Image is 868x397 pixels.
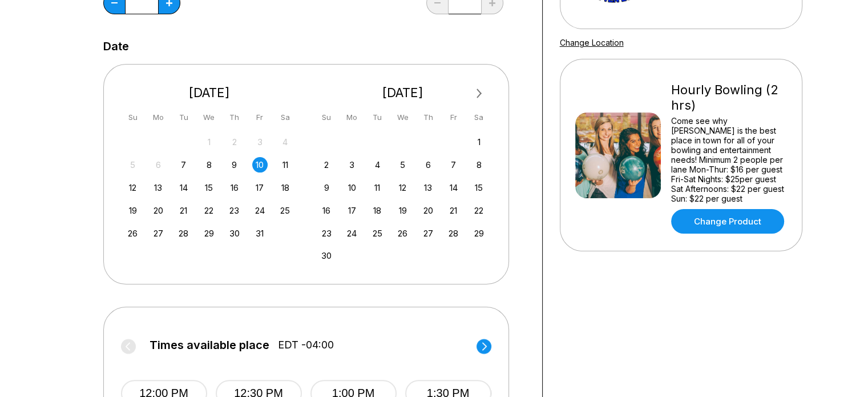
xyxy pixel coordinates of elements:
div: Choose Friday, October 10th, 2025 [252,157,268,173]
div: Choose Friday, October 17th, 2025 [252,180,268,195]
div: Choose Saturday, November 15th, 2025 [471,180,487,195]
div: Mo [151,110,166,125]
div: Choose Monday, November 3rd, 2025 [344,157,360,173]
div: Choose Thursday, November 27th, 2025 [421,226,436,241]
div: Choose Saturday, November 8th, 2025 [471,157,487,173]
div: Choose Monday, November 17th, 2025 [344,203,360,218]
div: Not available Saturday, October 4th, 2025 [277,134,293,150]
div: Sa [471,110,487,125]
span: Times available place [150,339,269,351]
div: Choose Sunday, November 2nd, 2025 [319,157,334,173]
div: Choose Thursday, November 6th, 2025 [421,157,436,173]
div: Choose Wednesday, October 22nd, 2025 [201,203,217,218]
div: Choose Sunday, November 23rd, 2025 [319,226,334,241]
div: Choose Saturday, October 11th, 2025 [277,157,293,173]
div: Choose Friday, October 31st, 2025 [252,226,268,241]
div: Choose Friday, November 21st, 2025 [446,203,461,218]
div: Sa [277,110,293,125]
div: Tu [176,110,191,125]
div: month 2025-10 [124,133,295,241]
div: Choose Sunday, October 12th, 2025 [125,180,140,195]
div: Th [421,110,436,125]
a: Change Product [671,209,784,234]
div: Choose Tuesday, November 18th, 2025 [370,203,385,218]
div: Choose Tuesday, October 21st, 2025 [176,203,191,218]
div: Choose Friday, November 14th, 2025 [446,180,461,195]
div: Choose Monday, October 20th, 2025 [151,203,166,218]
div: Not available Wednesday, October 1st, 2025 [201,134,217,150]
div: Choose Monday, October 13th, 2025 [151,180,166,195]
div: Tu [370,110,385,125]
div: Come see why [PERSON_NAME] is the best place in town for all of your bowling and entertainment ne... [671,116,787,203]
div: Choose Friday, November 28th, 2025 [446,226,461,241]
div: Not available Thursday, October 2nd, 2025 [227,134,242,150]
div: Choose Sunday, October 26th, 2025 [125,226,140,241]
div: Choose Sunday, November 30th, 2025 [319,248,334,263]
img: Hourly Bowling (2 hrs) [575,113,661,198]
div: Choose Tuesday, November 11th, 2025 [370,180,385,195]
div: Choose Monday, October 27th, 2025 [151,226,166,241]
div: Choose Thursday, October 9th, 2025 [227,157,242,173]
div: Choose Thursday, October 30th, 2025 [227,226,242,241]
div: Fr [252,110,268,125]
div: Choose Saturday, November 22nd, 2025 [471,203,487,218]
div: Choose Friday, November 7th, 2025 [446,157,461,173]
div: Fr [446,110,461,125]
div: Su [319,110,334,125]
button: Next Month [470,85,488,103]
div: Not available Friday, October 3rd, 2025 [252,134,268,150]
div: Choose Tuesday, October 7th, 2025 [176,157,191,173]
div: Choose Friday, October 24th, 2025 [252,203,268,218]
div: Choose Wednesday, October 29th, 2025 [201,226,217,241]
div: We [201,110,217,125]
div: [DATE] [314,85,491,101]
div: Choose Wednesday, November 5th, 2025 [395,157,410,173]
div: [DATE] [121,85,298,101]
div: Choose Tuesday, November 25th, 2025 [370,226,385,241]
div: Choose Sunday, October 19th, 2025 [125,203,140,218]
div: Hourly Bowling (2 hrs) [671,82,787,113]
div: Choose Tuesday, November 4th, 2025 [370,157,385,173]
div: Th [227,110,242,125]
div: Choose Tuesday, October 28th, 2025 [176,226,191,241]
div: Choose Wednesday, October 15th, 2025 [201,180,217,195]
div: Choose Thursday, October 23rd, 2025 [227,203,242,218]
div: Choose Sunday, November 9th, 2025 [319,180,334,195]
a: Change Location [560,38,624,47]
span: EDT -04:00 [278,339,334,351]
div: Choose Sunday, November 16th, 2025 [319,203,334,218]
div: Choose Monday, November 24th, 2025 [344,226,360,241]
div: Choose Wednesday, November 19th, 2025 [395,203,410,218]
div: Not available Sunday, October 5th, 2025 [125,157,140,173]
div: Choose Saturday, October 18th, 2025 [277,180,293,195]
div: Mo [344,110,360,125]
div: Choose Wednesday, November 26th, 2025 [395,226,410,241]
div: month 2025-11 [317,133,488,264]
div: Su [125,110,140,125]
div: Choose Saturday, November 29th, 2025 [471,226,487,241]
div: Choose Tuesday, October 14th, 2025 [176,180,191,195]
div: Choose Saturday, November 1st, 2025 [471,134,487,150]
div: Choose Monday, November 10th, 2025 [344,180,360,195]
div: Choose Wednesday, November 12th, 2025 [395,180,410,195]
div: Choose Thursday, November 13th, 2025 [421,180,436,195]
label: Date [103,40,129,53]
div: Choose Wednesday, October 8th, 2025 [201,157,217,173]
div: Choose Thursday, October 16th, 2025 [227,180,242,195]
div: We [395,110,410,125]
div: Not available Monday, October 6th, 2025 [151,157,166,173]
div: Choose Thursday, November 20th, 2025 [421,203,436,218]
div: Choose Saturday, October 25th, 2025 [277,203,293,218]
